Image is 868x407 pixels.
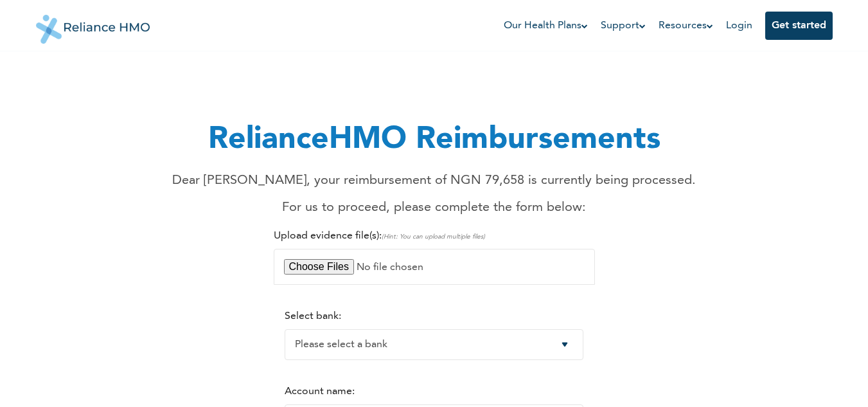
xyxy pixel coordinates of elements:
[382,233,485,240] span: (Hint: You can upload multiple files)
[504,18,588,33] a: Our Health Plans
[285,311,341,321] label: Select bank:
[36,5,150,44] img: Reliance HMO's Logo
[172,171,696,190] p: Dear [PERSON_NAME], your reimbursement of NGN 79,658 is currently being processed.
[172,198,696,217] p: For us to proceed, please complete the form below:
[172,117,696,163] h1: RelianceHMO Reimbursements
[274,231,485,241] label: Upload evidence file(s):
[659,18,713,33] a: Resources
[601,18,646,33] a: Support
[765,12,833,40] button: Get started
[726,21,752,31] a: Login
[285,386,355,397] label: Account name:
